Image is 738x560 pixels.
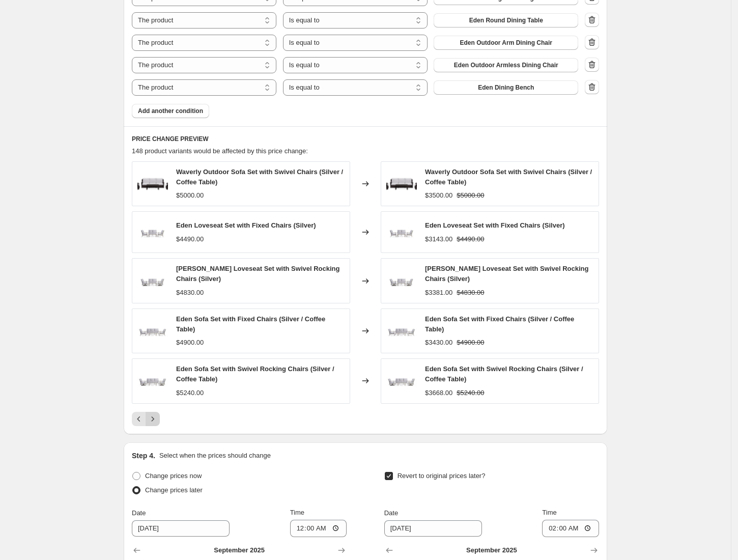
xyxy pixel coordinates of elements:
span: Eden Loveseat Set with Fixed Chairs (Silver) [425,221,565,229]
button: Eden Outdoor Armless Dining Chair [434,58,578,72]
p: Select when the prices should change [159,451,271,461]
span: Eden Outdoor Armless Dining Chair [454,61,558,69]
button: Show next month, October 2025 [334,543,349,557]
button: Show next month, October 2025 [587,543,601,557]
span: Change prices later [145,486,203,494]
span: Eden Sofa Set with Fixed Chairs (Silver / Coffee Table) [425,315,574,333]
h2: Step 4. [132,451,155,461]
div: $3500.00 [425,190,452,201]
input: 9/3/2025 [132,520,230,537]
span: Eden Sofa Set with Swivel Rocking Chairs (Silver / Coffee Table) [176,365,334,383]
span: Waverly Outdoor Sofa Set with Swivel Chairs (Silver / Coffee Table) [176,168,343,186]
h6: PRICE CHANGE PREVIEW [132,135,599,143]
input: 9/3/2025 [384,520,482,537]
span: Add another condition [138,107,203,115]
strike: $4490.00 [457,234,484,244]
img: EDLOV_SIL_S_80x.jpg [137,266,168,296]
span: Date [384,509,398,517]
img: Loveseat_80x.jpg [137,217,168,247]
span: Eden Loveseat Set with Fixed Chairs (Silver) [176,221,316,229]
span: Date [132,509,146,517]
button: Show previous month, August 2025 [382,543,396,557]
div: $4490.00 [176,234,204,244]
div: $3143.00 [425,234,452,244]
button: Eden Dining Bench [434,80,578,95]
img: EDLOV_SIL_S_80x.jpg [386,266,417,296]
span: Revert to original prices later? [398,472,486,480]
div: $4830.00 [176,288,204,298]
button: Add another condition [132,104,209,118]
input: 12:00 [542,520,599,537]
img: EDSOF_SIL_80x.jpg [386,316,417,346]
span: Eden Round Dining Table [469,16,543,24]
span: Time [290,509,304,516]
span: Eden Sofa Set with Fixed Chairs (Silver / Coffee Table) [176,315,325,333]
button: Previous [132,412,146,426]
button: Eden Outdoor Arm Dining Chair [434,36,578,50]
button: Next [146,412,160,426]
div: $5240.00 [176,388,204,398]
strike: $4900.00 [457,338,484,348]
strike: $4830.00 [457,288,484,298]
nav: Pagination [132,412,160,426]
div: $3668.00 [425,388,452,398]
input: 12:00 [290,520,347,537]
button: Eden Round Dining Table [434,13,578,27]
img: EDSOF_SIL_S_80x.jpg [137,366,168,396]
span: [PERSON_NAME] Loveseat Set with Swivel Rocking Chairs (Silver) [176,265,339,283]
span: [PERSON_NAME] Loveseat Set with Swivel Rocking Chairs (Silver) [425,265,588,283]
button: Show previous month, August 2025 [130,543,144,557]
span: Eden Outdoor Arm Dining Chair [460,39,552,47]
span: Time [542,509,556,516]
div: $5000.00 [176,190,204,201]
span: Eden Sofa Set with Swivel Rocking Chairs (Silver / Coffee Table) [425,365,583,383]
div: $3381.00 [425,288,452,298]
span: Waverly Outdoor Sofa Set with Swivel Chairs (Silver / Coffee Table) [425,168,592,186]
span: 148 product variants would be affected by this price change: [132,147,308,155]
div: $4900.00 [176,338,204,348]
img: WAVERLY_SOFA_SET_WITH_SWIVEL_CHAIRS_80x.png [137,169,168,199]
span: Change prices now [145,472,202,480]
img: EDSOF_SIL_80x.jpg [137,316,168,346]
div: $3430.00 [425,338,452,348]
img: Loveseat_80x.jpg [386,217,417,247]
strike: $5000.00 [457,190,484,201]
strike: $5240.00 [457,388,484,398]
img: WAVERLY_SOFA_SET_WITH_SWIVEL_CHAIRS_80x.png [386,169,417,199]
span: Eden Dining Bench [478,83,534,92]
img: EDSOF_SIL_S_80x.jpg [386,366,417,396]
